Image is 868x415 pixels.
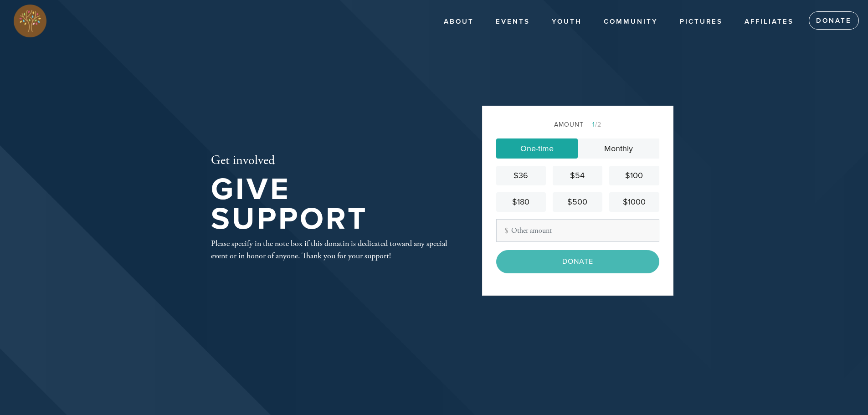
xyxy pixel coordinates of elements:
[496,192,546,212] a: $180
[673,13,729,31] a: PICTURES
[556,196,599,208] div: $500
[587,121,601,128] span: /2
[545,13,589,31] a: Youth
[489,13,537,31] a: Events
[496,138,578,159] a: One-time
[500,169,542,182] div: $36
[609,166,659,185] a: $100
[500,196,542,208] div: $180
[609,192,659,212] a: $1000
[578,138,659,159] a: Monthly
[553,166,602,185] a: $54
[613,169,655,182] div: $100
[613,196,655,208] div: $1000
[211,175,452,234] h1: Give Support
[592,121,595,128] span: 1
[809,11,859,30] a: Donate
[14,5,46,37] img: Full%20Color%20Icon.png
[556,169,599,182] div: $54
[496,166,546,185] a: $36
[211,237,452,262] div: Please specify in the note box if this donatin is dedicated toward any special event or in honor ...
[597,13,665,31] a: Community
[738,13,801,31] a: Affiliates
[437,13,481,31] a: About
[496,219,659,242] input: Other amount
[211,153,452,169] h2: Get involved
[496,120,659,129] div: Amount
[553,192,602,212] a: $500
